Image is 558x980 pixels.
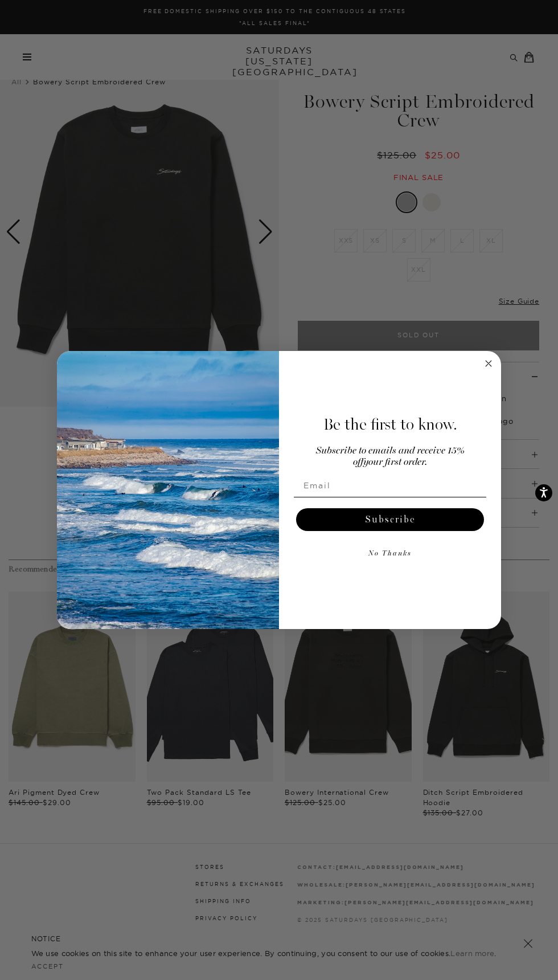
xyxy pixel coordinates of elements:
span: Be the first to know. [323,415,457,434]
span: Subscribe to emails and receive 15% [316,446,465,456]
button: No Thanks [294,542,486,565]
span: off [353,458,363,467]
img: 125c788d-000d-4f3e-b05a-1b92b2a23ec9.jpeg [57,351,279,629]
button: Close dialog [482,357,495,370]
input: Email [294,474,486,497]
span: your first order. [363,458,427,467]
button: Subscribe [296,508,484,531]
